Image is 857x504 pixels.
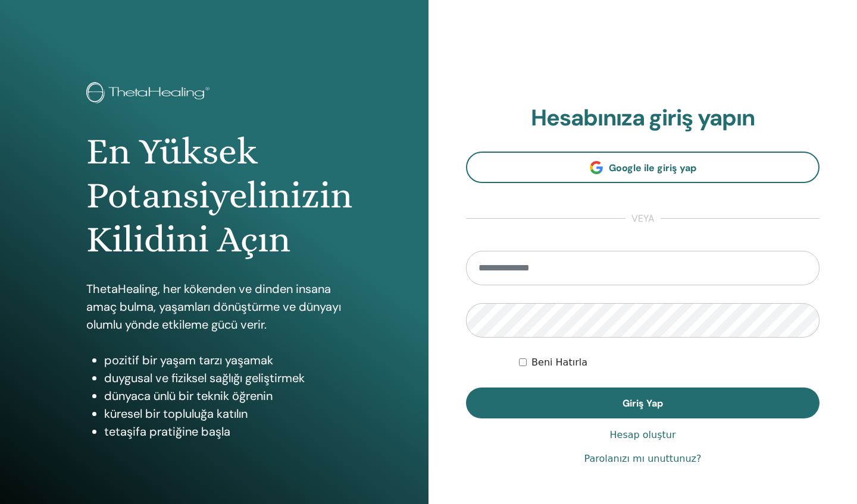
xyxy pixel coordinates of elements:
li: küresel bir topluluğa katılın [104,405,342,423]
li: pozitif bir yaşam tarzı yaşamak [104,351,342,369]
li: duygusal ve fiziksel sağlığı geliştirmek [104,369,342,387]
h2: Hesabınıza giriş yapın [466,105,820,132]
span: veya [625,212,661,226]
button: Giriş Yap [466,388,820,418]
div: Keep me authenticated indefinitely or until I manually logout [519,355,820,370]
h1: En Yüksek Potansiyelinizin Kilidini Açın [86,130,342,262]
a: Google ile giriş yap [466,152,820,183]
li: dünyaca ünlü bir teknik öğrenin [104,387,342,405]
p: ThetaHealing, her kökenden ve dinden insana amaç bulma, yaşamları dönüştürme ve dünyayı olumlu yö... [86,280,342,333]
li: tetaşifa pratiğine başla [104,423,342,440]
a: Parolanızı mı unuttunuz? [584,452,702,466]
span: Google ile giriş yap [609,162,696,174]
a: Hesap oluştur [610,428,676,442]
label: Beni Hatırla [531,355,587,370]
span: Giriş Yap [623,397,663,409]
